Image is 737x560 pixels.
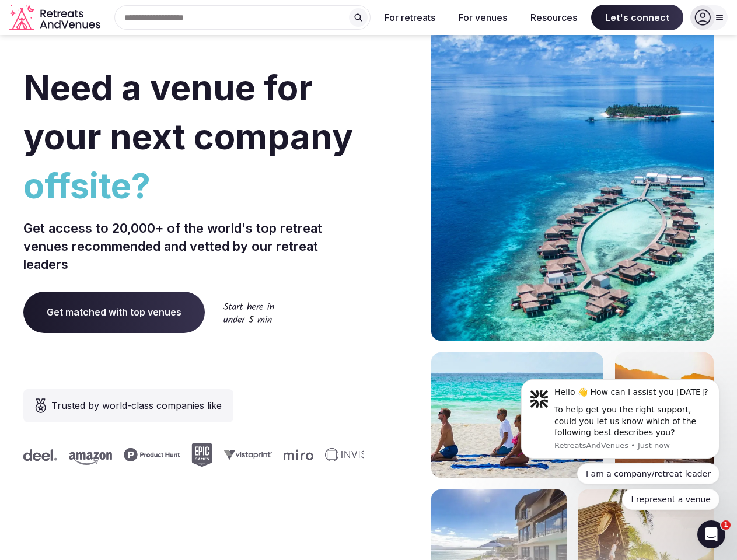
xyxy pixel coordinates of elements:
img: woman sitting in back of truck with camels [615,352,714,478]
span: 1 [721,520,731,530]
svg: Retreats and Venues company logo [9,5,103,31]
a: Visit the homepage [9,5,103,31]
p: Get access to 20,000+ of the world's top retreat venues recommended and vetted by our retreat lea... [23,219,364,273]
svg: Invisible company logo [324,448,389,462]
img: Start here in under 5 min [223,302,274,323]
iframe: Intercom notifications message [504,369,737,517]
button: Resources [521,5,586,30]
button: For venues [449,5,516,30]
svg: Miro company logo [283,449,313,460]
img: yoga on tropical beach [431,352,603,478]
span: Let's connect [591,5,683,30]
span: Need a venue for your next company [23,66,353,157]
span: offsite? [23,161,364,210]
svg: Vistaprint company logo [223,450,271,460]
iframe: Intercom live chat [697,520,725,548]
button: For retreats [375,5,445,30]
span: Trusted by world-class companies like [51,398,222,412]
a: Get matched with top venues [23,292,205,332]
svg: Epic Games company logo [191,443,212,467]
svg: Deel company logo [23,449,57,461]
